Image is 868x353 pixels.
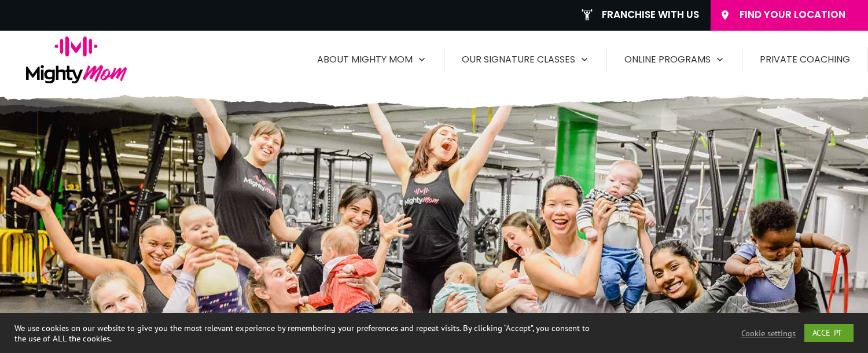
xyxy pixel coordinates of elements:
a: ACCEPT [804,324,854,342]
span: About Mighty Mom [317,50,413,69]
a: Cookie settings [741,328,796,339]
div: We use cookies on our website to give you the most relevant experience by remembering your prefer... [14,323,602,344]
a: Our Signature Classes [462,50,589,69]
span: Online Programs [624,50,711,69]
a: Online Programs [624,50,724,69]
span: Our Signature Classes [462,50,575,69]
span: Franchise With Us [602,9,699,21]
span: Find Your Location [740,9,859,21]
a: Private Coaching [760,50,850,69]
img: logo-mighty-mom-full [26,36,127,83]
a: About Mighty Mom [317,50,426,69]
